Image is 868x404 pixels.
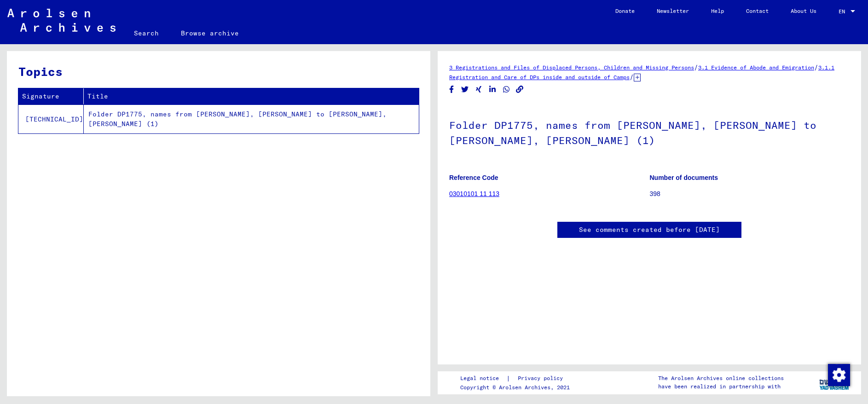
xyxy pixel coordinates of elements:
th: Signature [18,88,84,104]
p: have been realized in partnership with [658,382,784,391]
td: [TECHNICAL_ID] [18,104,84,133]
span: EN [839,8,849,15]
button: Share on LinkedIn [488,84,498,95]
a: Privacy policy [510,374,574,383]
button: Share on Facebook [447,84,457,95]
a: Legal notice [460,374,506,383]
td: Folder DP1775, names from [PERSON_NAME], [PERSON_NAME] to [PERSON_NAME], [PERSON_NAME] (1) [84,104,419,133]
span: / [630,73,634,81]
button: Share on Xing [474,84,484,95]
a: 3.1 Evidence of Abode and Emigration [698,64,814,71]
th: Title [84,88,419,104]
a: Search [123,22,170,44]
img: Change consent [828,364,850,386]
div: | [460,374,574,383]
button: Share on Twitter [460,84,470,95]
button: Copy link [515,84,525,95]
a: See comments created before [DATE] [579,225,720,235]
h1: Folder DP1775, names from [PERSON_NAME], [PERSON_NAME] to [PERSON_NAME], [PERSON_NAME] (1) [449,104,850,160]
p: Copyright © Arolsen Archives, 2021 [460,383,574,392]
img: yv_logo.png [817,371,852,394]
button: Share on WhatsApp [502,84,511,95]
span: / [694,63,698,71]
b: Reference Code [449,174,498,181]
a: Browse archive [170,22,250,44]
p: The Arolsen Archives online collections [658,374,784,382]
span: / [814,63,818,71]
a: 03010101 11 113 [449,190,499,197]
a: 3 Registrations and Files of Displaced Persons, Children and Missing Persons [449,64,694,71]
img: Arolsen_neg.svg [7,9,116,32]
p: 398 [650,189,850,199]
h3: Topics [18,63,418,81]
b: Number of documents [650,174,718,181]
